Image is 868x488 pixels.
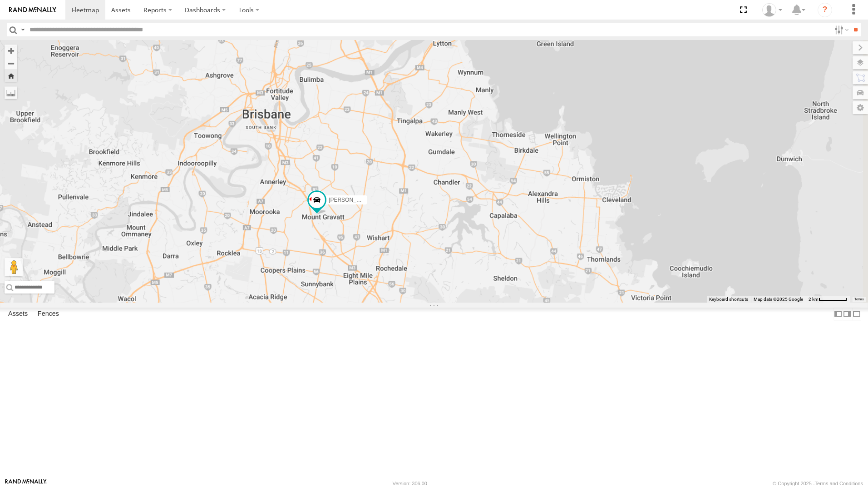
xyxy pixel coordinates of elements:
label: Dock Summary Table to the Left [833,308,843,321]
label: Dock Summary Table to the Right [843,308,852,321]
button: Zoom out [5,57,17,70]
button: Zoom in [5,45,17,57]
a: Terms and Conditions [815,481,863,486]
label: Assets [4,308,32,320]
div: © Copyright 2025 - [773,481,863,486]
button: Map Scale: 2 km per 59 pixels [806,296,850,303]
label: Map Settings [853,101,868,114]
label: Hide Summary Table [852,308,861,321]
a: Visit our Website [5,479,47,488]
button: Drag Pegman onto the map to open Street View [5,258,23,276]
label: Search Filter Options [831,23,850,36]
span: [PERSON_NAME] [329,197,374,204]
label: Search Query [19,23,26,36]
span: Map data ©2025 Google [754,297,803,302]
img: rand-logo.svg [9,7,56,13]
button: Keyboard shortcuts [709,296,748,303]
div: Version: 306.00 [393,481,427,486]
a: Terms (opens in new tab) [854,298,864,301]
div: Marco DiBenedetto [759,3,785,17]
span: 2 km [809,297,819,302]
label: Fences [33,308,64,320]
i: ? [818,3,832,17]
label: Measure [5,86,17,99]
button: Zoom Home [5,70,17,82]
